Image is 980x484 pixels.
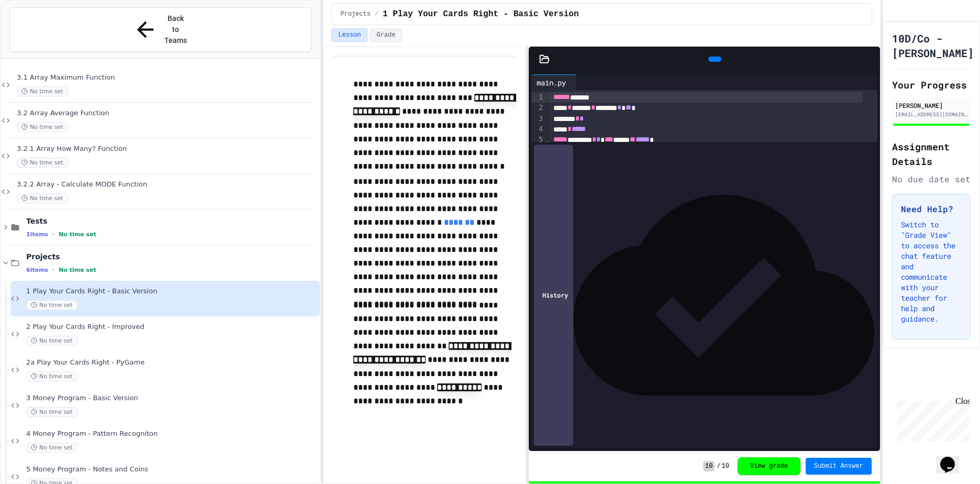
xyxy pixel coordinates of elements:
span: / [375,10,378,18]
span: No time set [26,371,77,381]
span: No time set [17,86,68,96]
button: Lesson [331,28,367,42]
div: 2 [531,103,544,113]
span: Fold line [544,136,550,144]
span: 2a Play Your Cards Right - PyGame [26,358,318,367]
span: No time set [59,231,96,238]
span: 3.2.2 Array - Calculate MODE Function [17,180,318,189]
div: 1 [531,92,544,103]
div: [EMAIL_ADDRESS][DOMAIN_NAME] [895,111,967,118]
span: Projects [26,252,318,261]
h3: Need Help? [901,203,962,215]
button: Submit Answer [806,458,872,475]
button: Back to Teams [9,7,311,52]
span: No time set [26,336,77,346]
span: 6 items [26,267,48,273]
span: 1 items [26,231,48,238]
span: No time set [26,300,77,310]
span: No time set [17,193,68,203]
iframe: chat widget [936,442,970,474]
div: 3 [531,114,544,124]
h2: Your Progress [892,78,971,92]
span: 4 Money Program - Pattern Recogniton [26,430,318,438]
span: • [52,266,54,274]
iframe: chat widget [893,397,970,441]
h2: Assignment Details [892,139,971,169]
span: 3.1 Array Maximum Function [17,73,318,82]
div: main.py [531,77,571,88]
span: 10 [722,462,729,470]
div: [PERSON_NAME] [895,101,967,110]
span: Submit Answer [814,462,863,470]
span: No time set [59,267,96,273]
span: Back to Teams [164,13,188,46]
div: Chat with us now!Close [4,4,72,67]
div: History [534,145,573,446]
span: 2 Play Your Cards Right - Improved [26,323,318,332]
span: / [717,462,720,470]
button: View grade [738,457,800,475]
span: 3.2 Array Average Function [17,109,318,118]
div: main.py [531,74,577,90]
span: 5 Money Program - Notes and Coins [26,465,318,474]
p: Switch to "Grade View" to access the chat feature and communicate with your teacher for help and ... [901,219,962,324]
span: 10 [703,461,715,471]
h1: 10D/Co - [PERSON_NAME] [892,31,974,60]
div: 5 [531,135,544,145]
span: • [52,230,54,238]
span: Projects [340,10,371,18]
span: 1 Play Your Cards Right - Basic Version [26,287,318,296]
span: No time set [17,158,68,168]
span: No time set [26,407,77,417]
span: 3.2.1 Array How Many? Function [17,145,318,153]
span: 3 Money Program - Basic Version [26,394,318,403]
div: No due date set [892,173,971,185]
span: Tests [26,216,318,226]
span: No time set [26,443,77,453]
span: 1 Play Your Cards Right - Basic Version [383,8,578,20]
div: 4 [531,124,544,135]
span: No time set [17,122,68,132]
button: Grade [370,28,402,42]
